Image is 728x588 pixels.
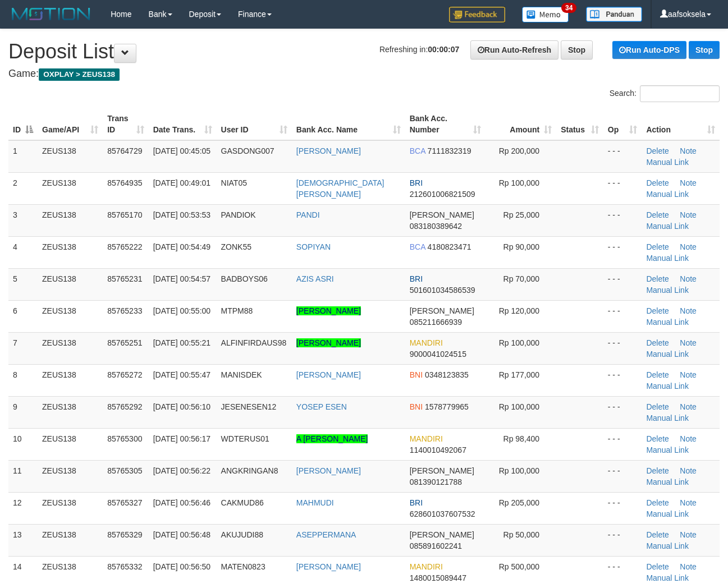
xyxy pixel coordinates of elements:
td: - - - [603,396,642,428]
a: Run Auto-DPS [612,41,686,59]
span: [PERSON_NAME] [410,306,474,315]
td: - - - [603,140,642,173]
td: ZEUS138 [38,460,103,492]
a: Note [680,242,697,251]
td: - - - [603,556,642,588]
a: Manual Link [646,190,689,199]
img: Feedback.jpg [449,7,505,22]
span: [DATE] 00:56:22 [153,466,210,475]
td: 6 [8,300,38,332]
span: Copy 501601034586539 to clipboard [410,286,475,295]
span: MTPM88 [221,306,253,315]
span: BRI [410,178,423,187]
span: MANDIRI [410,338,443,347]
span: [DATE] 00:53:53 [153,210,210,219]
a: Manual Link [646,286,689,295]
span: 85765251 [107,338,142,347]
span: 85765305 [107,466,142,475]
span: JESENESEN12 [221,402,277,411]
th: Bank Acc. Number: activate to sort column ascending [405,108,486,140]
a: Manual Link [646,350,689,359]
a: [PERSON_NAME] [296,562,361,571]
a: Manual Link [646,158,689,167]
span: MANDIRI [410,434,443,443]
span: [DATE] 00:56:46 [153,498,210,507]
td: - - - [603,492,642,524]
th: ID: activate to sort column descending [8,108,38,140]
a: PANDI [296,210,320,219]
a: Delete [646,338,669,347]
span: [DATE] 00:56:10 [153,402,210,411]
span: [DATE] 00:54:49 [153,242,210,251]
td: - - - [603,428,642,460]
td: - - - [603,236,642,268]
a: Delete [646,178,669,187]
span: 85765292 [107,402,142,411]
span: BNI [410,370,423,379]
a: Manual Link [646,509,689,518]
a: Manual Link [646,445,689,454]
td: 2 [8,172,38,204]
span: Copy 9000041024515 to clipboard [410,350,466,359]
span: 85765170 [107,210,142,219]
td: - - - [603,268,642,300]
span: Rp 120,000 [499,306,539,315]
a: Note [680,338,697,347]
td: ZEUS138 [38,236,103,268]
span: ALFINFIRDAUS98 [221,338,287,347]
a: ASEPPERMANA [296,530,356,539]
a: Note [680,370,697,379]
span: [DATE] 00:54:57 [153,274,210,283]
a: Delete [646,370,669,379]
input: Search: [640,85,720,102]
a: [PERSON_NAME] [296,370,361,379]
td: 3 [8,204,38,236]
span: Rp 500,000 [499,562,539,571]
td: ZEUS138 [38,204,103,236]
img: Button%20Memo.svg [522,7,569,22]
span: Rp 98,400 [503,434,540,443]
a: SOPIYAN [296,242,331,251]
th: Trans ID: activate to sort column ascending [103,108,148,140]
a: Note [680,466,697,475]
span: 85764729 [107,146,142,155]
a: Note [680,402,697,411]
span: MATEN0823 [221,562,265,571]
span: Copy 7111832319 to clipboard [428,146,471,155]
span: GASDONG007 [221,146,274,155]
td: ZEUS138 [38,492,103,524]
td: ZEUS138 [38,524,103,556]
td: 4 [8,236,38,268]
td: ZEUS138 [38,332,103,364]
span: 34 [561,3,576,13]
span: 85765222 [107,242,142,251]
span: Copy 081390121788 to clipboard [410,477,462,486]
td: 9 [8,396,38,428]
td: 5 [8,268,38,300]
td: 12 [8,492,38,524]
span: Copy 083180389642 to clipboard [410,222,462,231]
span: 85765327 [107,498,142,507]
td: ZEUS138 [38,428,103,460]
a: Note [680,274,697,283]
th: Bank Acc. Name: activate to sort column ascending [292,108,405,140]
span: Copy 4180823471 to clipboard [428,242,471,251]
span: [DATE] 00:55:21 [153,338,210,347]
span: ANGKRINGAN8 [221,466,278,475]
span: 85765300 [107,434,142,443]
a: Note [680,306,697,315]
th: Game/API: activate to sort column ascending [38,108,103,140]
span: Rp 25,000 [503,210,540,219]
span: 85764935 [107,178,142,187]
a: Manual Link [646,222,689,231]
span: [DATE] 00:49:01 [153,178,210,187]
td: ZEUS138 [38,140,103,173]
label: Search: [610,85,720,102]
a: Delete [646,402,669,411]
span: Copy 1140010492067 to clipboard [410,445,466,454]
a: Stop [689,41,720,59]
span: AKUJUDI88 [221,530,263,539]
a: Manual Link [646,318,689,327]
th: Date Trans.: activate to sort column ascending [149,108,217,140]
span: BRI [410,274,423,283]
